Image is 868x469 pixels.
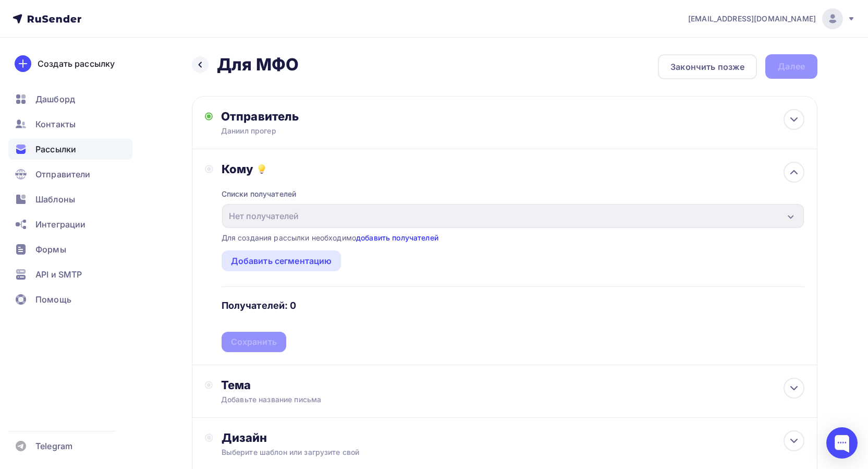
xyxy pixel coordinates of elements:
[222,447,747,458] div: Выберите шаблон или загрузите свой
[8,89,132,110] a: Дашборд
[35,243,66,256] span: Формы
[8,164,132,185] a: Отправители
[35,143,76,155] span: Рассылки
[688,8,855,29] a: [EMAIL_ADDRESS][DOMAIN_NAME]
[35,93,75,105] span: Дашборд
[35,118,76,130] span: Контакты
[222,233,438,243] div: Для создания рассылки необходимо
[222,162,804,176] div: Кому
[221,394,407,405] div: Добавьте название письма
[221,378,427,392] div: Тема
[38,57,115,70] div: Создать рассылку
[8,139,132,160] a: Рассылки
[35,440,72,452] span: Telegram
[670,61,744,73] div: Закончить позже
[217,54,299,75] h2: Для МФО
[222,189,297,199] div: Списки получателей
[35,268,82,281] span: API и SMTP
[231,255,332,267] div: Добавить сегментацию
[35,168,91,181] span: Отправители
[356,233,438,242] a: добавить получателей
[221,126,424,136] div: Даниил прогер
[8,189,132,210] a: Шаблоны
[35,218,85,231] span: Интеграции
[221,109,447,124] div: Отправитель
[688,14,816,24] span: [EMAIL_ADDRESS][DOMAIN_NAME]
[8,239,132,260] a: Формы
[222,299,297,312] h4: Получателей: 0
[8,114,132,135] a: Контакты
[222,203,804,229] button: Нет получателей
[35,293,71,306] span: Помощь
[35,193,75,206] span: Шаблоны
[222,430,804,445] div: Дизайн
